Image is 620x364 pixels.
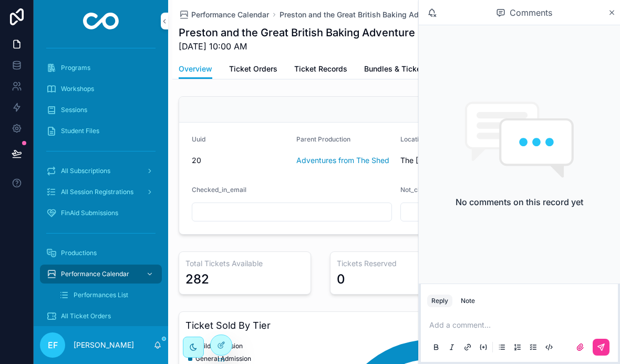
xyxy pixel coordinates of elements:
span: General Admission [195,355,251,363]
span: All Subscriptions [61,167,110,175]
span: EF [48,339,58,351]
span: Student Files [61,127,99,135]
span: Parent Production [296,135,350,143]
span: Performance Calendar [61,270,129,278]
a: Productions [40,244,162,262]
a: All Session Registrations [40,183,162,201]
a: Workshops [40,79,162,98]
span: FinAid Submissions [61,209,118,217]
span: All Session Registrations [61,188,133,196]
a: Programs [40,58,162,77]
div: scrollable content [34,42,168,326]
span: Sessions [61,106,87,114]
span: Comments [510,6,552,19]
span: Productions [61,249,97,257]
span: Not_checked_in_email [400,186,468,194]
a: Preston and the Great British Baking Adventure [280,9,445,20]
a: Student Files [40,122,162,140]
span: Workshops [61,85,94,93]
div: 0 [337,271,345,288]
span: Overview [179,64,212,74]
button: Note [457,295,479,307]
button: Reply [427,295,452,307]
span: The [GEOGRAPHIC_DATA] Y [400,155,497,166]
span: Uuid [192,135,205,143]
a: Performance Calendar [40,265,162,284]
a: FinAid Submissions [40,204,162,223]
span: Programs [61,64,90,72]
a: Performances List [53,286,162,305]
h3: Total Tickets Available [185,258,304,269]
p: [PERSON_NAME] [74,340,134,350]
span: Ticket Records [294,64,347,74]
h1: Preston and the Great British Baking Adventure [179,25,415,40]
span: Bundles & Tickets Offered [364,64,456,74]
div: 282 [185,271,209,288]
h2: No comments on this record yet [456,196,583,208]
span: Ticket Orders [229,64,277,74]
a: Bundles & Tickets Offered [364,59,456,80]
span: Performance Calendar [191,9,269,20]
a: Overview [179,59,212,79]
a: All Subscriptions [40,161,162,180]
a: Ticket Orders [229,59,277,80]
span: 20 [192,155,288,166]
a: Adventures from The Shed [296,155,389,166]
span: Checked_in_email [192,186,246,194]
span: All Ticket Orders [61,312,111,320]
div: Note [461,297,475,305]
a: All Ticket Orders [40,307,162,326]
span: Performances List [74,291,128,299]
span: Location [400,135,426,143]
h3: Tickets Reserved [337,258,456,269]
a: Sessions [40,100,162,119]
a: Ticket Records [294,59,347,80]
span: [DATE] 10:00 AM [179,40,415,53]
img: App logo [83,13,119,29]
a: Performance Calendar [179,9,269,20]
h3: Ticket Sold By Tier [185,318,607,333]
